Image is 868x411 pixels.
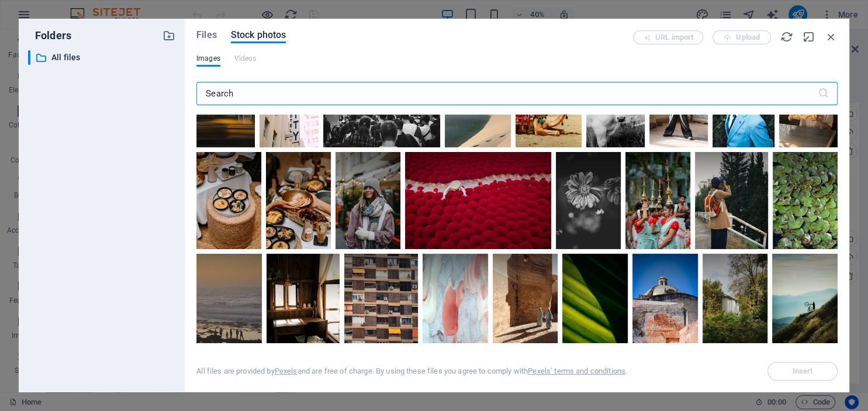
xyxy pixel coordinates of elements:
[196,366,627,377] div: All files are provided by and are free of charge. By using these files you agree to comply with .
[28,28,71,43] p: Folders
[234,51,257,65] span: This file type is not supported by this element
[803,30,815,43] i: Minimize
[780,30,793,43] i: Reload
[825,30,838,43] i: Close
[196,28,217,42] span: Files
[275,367,298,375] a: Pexels
[196,51,220,65] span: Images
[767,362,838,381] span: Select a file first
[162,29,175,42] i: Create new folder
[231,28,286,42] span: Stock photos
[28,50,30,65] div: ​
[528,367,625,375] a: Pexels’ terms and conditions
[196,82,818,105] input: Search
[51,51,154,64] p: All files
